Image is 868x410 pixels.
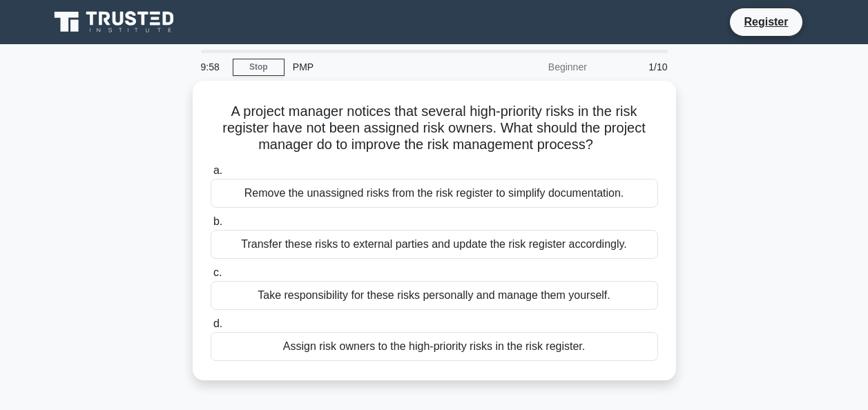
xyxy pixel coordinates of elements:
div: PMP [284,53,474,81]
h5: A project manager notices that several high-priority risks in the risk register have not been ass... [209,103,659,154]
span: c. [213,266,222,278]
div: Take responsibility for these risks personally and manage them yourself. [211,281,658,310]
a: Register [735,13,796,30]
a: Stop [233,59,284,76]
div: Assign risk owners to the high-priority risks in the risk register. [211,332,658,361]
span: a. [213,164,222,176]
div: 1/10 [595,53,676,81]
div: Transfer these risks to external parties and update the risk register accordingly. [211,230,658,259]
div: Beginner [474,53,595,81]
span: b. [213,215,222,227]
div: Remove the unassigned risks from the risk register to simplify documentation. [211,179,658,208]
span: d. [213,318,222,329]
div: 9:58 [193,53,233,81]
